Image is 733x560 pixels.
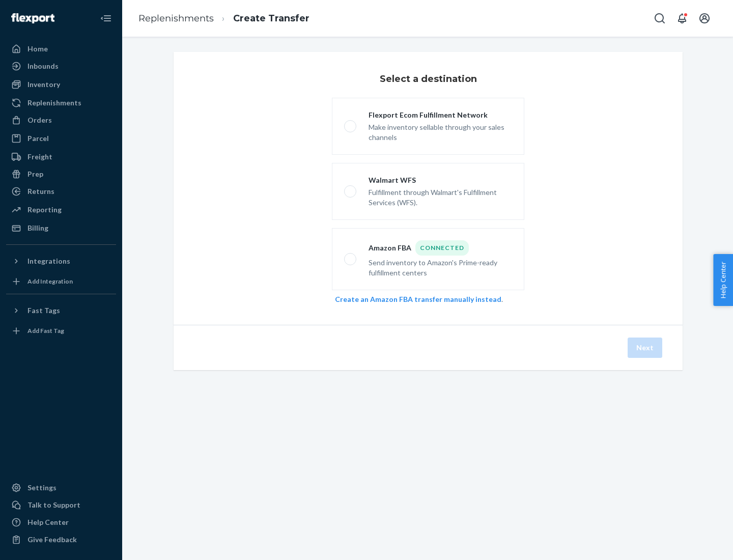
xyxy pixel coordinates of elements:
[27,535,77,545] div: Give Feedback
[6,514,116,530] a: Help Center
[96,8,116,29] button: Close Navigation
[6,202,116,218] a: Reporting
[335,295,501,303] a: Create an Amazon FBA transfer manually instead
[27,277,73,286] div: Add Integration
[6,130,116,147] a: Parcel
[380,72,477,86] h3: Select a destination
[650,8,670,29] button: Open Search Box
[27,79,60,90] div: Inventory
[138,13,214,24] a: Replenishments
[6,531,116,548] button: Give Feedback
[27,115,52,125] div: Orders
[369,175,512,185] div: Walmart WFS
[415,240,469,256] div: Connected
[27,152,52,162] div: Freight
[335,294,521,304] div: .
[27,98,81,108] div: Replenishments
[628,338,662,358] button: Next
[6,95,116,111] a: Replenishments
[130,4,318,34] ol: breadcrumbs
[713,254,733,306] button: Help Center
[6,41,116,57] a: Home
[6,253,116,269] button: Integrations
[27,305,60,316] div: Fast Tags
[6,183,116,200] a: Returns
[27,256,70,266] div: Integrations
[27,483,57,493] div: Settings
[27,223,48,233] div: Billing
[27,169,43,179] div: Prep
[27,517,69,527] div: Help Center
[6,480,116,496] a: Settings
[6,58,116,74] a: Inbounds
[27,186,54,197] div: Returns
[233,13,309,24] a: Create Transfer
[369,185,512,208] div: Fulfillment through Walmart's Fulfillment Services (WFS).
[369,110,512,120] div: Flexport Ecom Fulfillment Network
[6,273,116,290] a: Add Integration
[369,256,512,278] div: Send inventory to Amazon's Prime-ready fulfillment centers
[11,13,54,23] img: Flexport logo
[27,133,49,144] div: Parcel
[27,326,64,335] div: Add Fast Tag
[6,112,116,128] a: Orders
[6,302,116,319] button: Fast Tags
[694,8,715,29] button: Open account menu
[6,149,116,165] a: Freight
[369,120,512,143] div: Make inventory sellable through your sales channels
[672,8,692,29] button: Open notifications
[27,205,62,215] div: Reporting
[6,323,116,339] a: Add Fast Tag
[6,497,116,513] a: Talk to Support
[6,166,116,182] a: Prep
[27,44,48,54] div: Home
[27,500,80,510] div: Talk to Support
[6,220,116,236] a: Billing
[369,240,512,256] div: Amazon FBA
[27,61,59,71] div: Inbounds
[6,76,116,93] a: Inventory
